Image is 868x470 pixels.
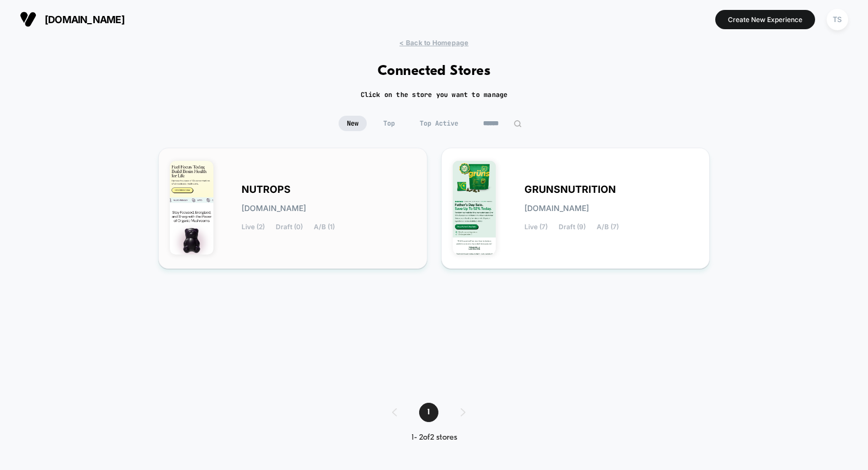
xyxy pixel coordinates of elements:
button: TS [823,8,851,31]
span: [DOMAIN_NAME] [242,204,306,212]
span: Top [375,116,403,131]
img: edit [513,120,522,128]
span: NUTROPS [242,186,291,193]
div: TS [827,9,848,30]
button: [DOMAIN_NAME] [17,10,128,28]
span: 1 [419,403,438,422]
span: Top Active [411,116,467,131]
span: < Back to Homepage [399,39,468,47]
h1: Connected Stores [378,63,491,79]
span: GRUNSNUTRITION [524,186,616,193]
span: Draft (9) [559,223,586,231]
span: Live (2) [242,223,265,231]
button: Create New Experience [715,10,815,29]
span: A/B (1) [314,223,335,231]
img: GRUNSNUTRITION [453,161,496,255]
span: Draft (0) [276,223,303,231]
span: [DOMAIN_NAME] [524,204,589,212]
img: Visually logo [20,11,36,28]
span: New [339,116,367,131]
span: [DOMAIN_NAME] [45,14,125,25]
div: 1 - 2 of 2 stores [381,433,487,442]
span: A/B (7) [597,223,619,231]
span: Live (7) [524,223,548,231]
img: NUTROPS [170,161,213,255]
h2: Click on the store you want to manage [361,90,508,99]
